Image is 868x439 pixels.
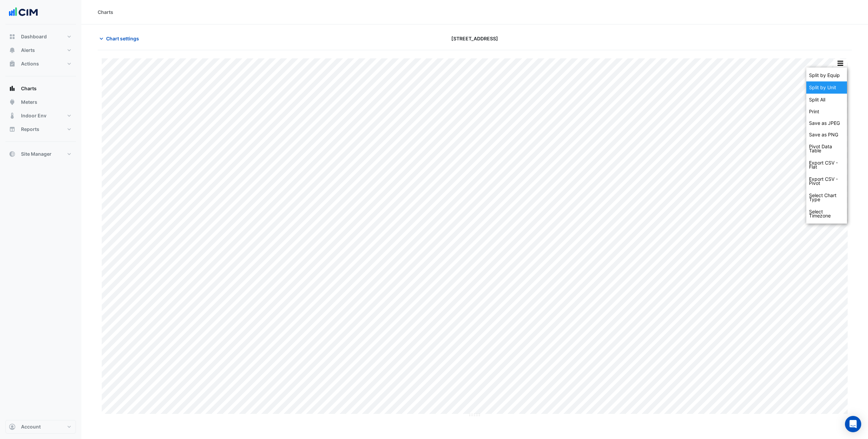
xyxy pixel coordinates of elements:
div: Select Chart Type [806,189,847,206]
span: Site Manager [21,151,52,157]
div: Open Intercom Messenger [845,416,861,432]
button: Actions [5,57,76,71]
div: Each data series displayed its own chart, except alerts which are shown on top of non binary data... [806,94,847,106]
app-icon: Indoor Env [9,112,16,119]
span: Reports [21,126,39,133]
div: Export CSV - Pivot [806,173,847,189]
button: Indoor Env [5,109,76,122]
div: Pivot Data Table [806,140,847,157]
div: Charts [98,8,113,16]
img: Company Logo [8,5,39,19]
button: Chart settings [98,33,143,44]
div: Save as JPEG [806,117,847,129]
app-icon: Charts [9,85,16,92]
span: Actions [21,60,39,67]
span: Account [21,423,41,430]
app-icon: Actions [9,60,16,67]
span: Alerts [21,47,35,54]
div: Export CSV - Flat [806,157,847,173]
div: Select Timezone [806,206,847,222]
span: Dashboard [21,33,47,40]
div: Data series of the same equipment displayed on the same chart, except for binary data [806,69,847,81]
button: Meters [5,95,76,109]
span: Charts [21,85,37,92]
div: Data series of the same unit displayed on the same chart, except for binary data [806,81,847,94]
button: Alerts [5,43,76,57]
span: Chart settings [106,35,139,42]
app-icon: Dashboard [9,33,16,40]
button: Account [5,420,76,434]
button: Reports [5,122,76,136]
span: Meters [21,99,37,106]
app-icon: Reports [9,126,16,133]
app-icon: Site Manager [9,151,16,157]
button: Dashboard [5,30,76,43]
span: [STREET_ADDRESS] [451,35,498,42]
button: Site Manager [5,147,76,161]
button: Charts [5,82,76,95]
app-icon: Meters [9,99,16,106]
button: More Options [833,59,847,68]
app-icon: Alerts [9,47,16,54]
span: Indoor Env [21,112,46,119]
div: Save as PNG [806,129,847,140]
div: Print [806,106,847,117]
